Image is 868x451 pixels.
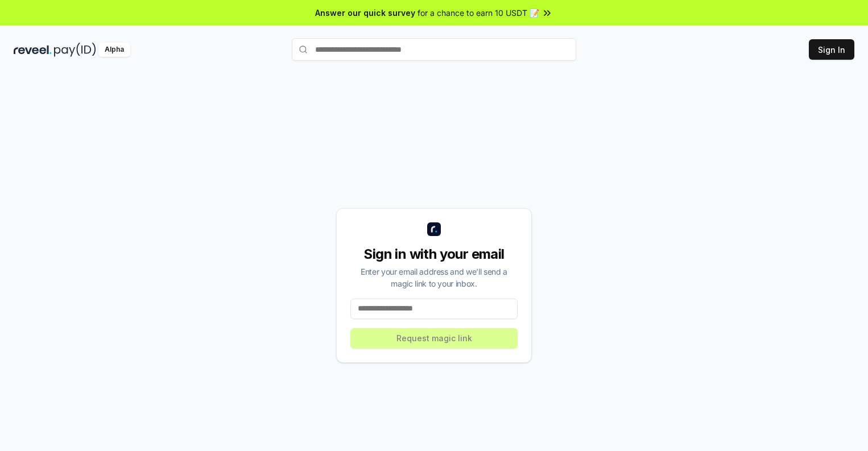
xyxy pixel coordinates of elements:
[350,245,518,263] div: Sign in with your email
[98,43,130,57] div: Alpha
[54,43,96,57] img: pay_id
[809,39,854,60] button: Sign In
[427,222,441,236] img: logo_small
[315,7,415,19] span: Answer our quick survey
[14,43,52,57] img: reveel_dark
[418,7,539,19] span: for a chance to earn 10 USDT 📝
[350,266,518,289] div: Enter your email address and we’ll send a magic link to your inbox.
